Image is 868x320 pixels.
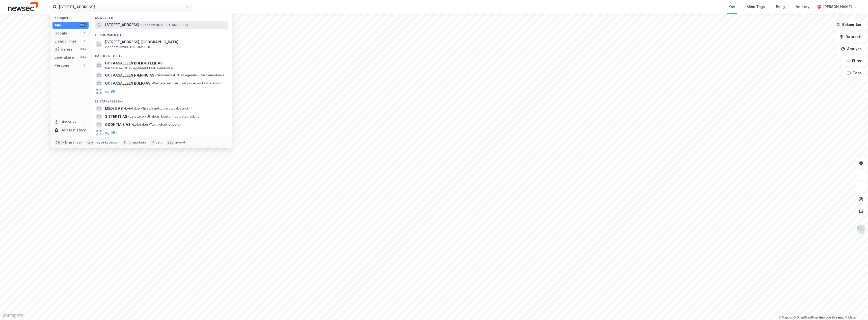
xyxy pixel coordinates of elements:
[79,55,87,59] div: 99+
[83,63,87,67] div: 0
[856,225,866,234] img: Z
[83,31,87,35] div: 1
[95,140,119,145] div: neste kategori
[843,68,866,78] button: Tags
[843,296,868,320] iframe: Chat Widget
[140,23,142,27] span: •
[151,81,223,85] span: Gårdeiere • Utvikl./salg av egen fast eiendom
[91,29,232,38] div: Eiendommer (1)
[105,105,123,112] span: MEDI 3 AS
[69,140,83,145] div: nytt søk
[91,95,232,104] div: Leietakere (99+)
[843,296,868,320] div: Kontrollprogram for chat
[105,122,130,128] span: ODONTIA 3 AS
[794,316,818,319] a: OpenStreetMap
[128,115,130,118] span: •
[55,16,89,20] div: Kategori
[156,140,162,145] div: velg
[819,316,844,319] a: Improve this map
[796,4,809,10] div: Verktøy
[728,4,736,10] div: Kart
[79,23,87,27] div: 99+
[124,106,189,111] span: Leietaker • Spes.legetj., unnt. psykiatrisk
[55,46,73,52] div: Gårdeiere
[175,140,185,145] div: avbryt
[823,4,852,10] div: [PERSON_NAME]
[61,127,86,133] div: Delete history
[55,119,76,125] div: Historikk
[105,45,150,49] span: Eiendom • 3209-135-362-0-0
[155,73,157,77] span: •
[155,73,226,77] span: Gårdeiere • Utl. av egen/leid fast eiendom el.
[747,4,765,10] div: Mine Tags
[105,22,139,28] span: [STREET_ADDRESS]
[55,62,71,68] div: Personer
[131,123,133,126] span: •
[91,50,232,59] div: Gårdeiere (99+)
[842,56,866,66] button: Filter
[105,80,150,86] span: GOTAASALLEEN BOLIG AS
[8,2,38,11] img: newsec-logo.f6e21ccffca1b3a03d2d.png
[55,30,67,36] div: Google
[105,130,120,136] button: og 96 til
[55,54,74,60] div: Leietakere
[105,114,127,120] span: 3 STEP IT AS
[167,140,174,145] div: esc
[57,3,185,11] input: Søk på adresse, matrikkel, gårdeiere, leietakere eller personer
[151,81,153,85] span: •
[140,23,188,27] span: Eiendom • [STREET_ADDRESS]
[124,106,125,110] span: •
[131,123,181,127] span: Leietaker • Tannhelsetjenester
[128,115,201,119] span: Leietaker • Utl./leas. kontor- og datamaskiner
[105,39,226,45] span: [STREET_ADDRESS], [GEOGRAPHIC_DATA]
[79,47,87,51] div: 99+
[105,72,154,78] span: GOTAASALLEEN NÆRING AS
[133,140,146,145] div: markere
[86,140,94,145] div: tab
[2,313,24,318] a: Mapbox homepage
[55,38,76,44] div: Eiendommer
[837,44,866,54] button: Analyse
[776,4,785,10] div: Bolig
[55,22,61,28] div: Alle
[83,120,87,124] div: 0
[91,12,232,21] div: Google (1)
[105,60,226,66] span: GOTAASALLEEN BOLIGUTLEIE AS
[779,316,793,319] a: Mapbox
[835,32,866,42] button: Datasett
[83,39,87,43] div: 1
[55,140,68,145] div: Ctrl + k
[832,20,866,30] button: Bokmerker
[105,88,120,94] button: og 96 til
[105,66,175,70] span: Gårdeiere • Utl. av egen/leid fast eiendom el.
